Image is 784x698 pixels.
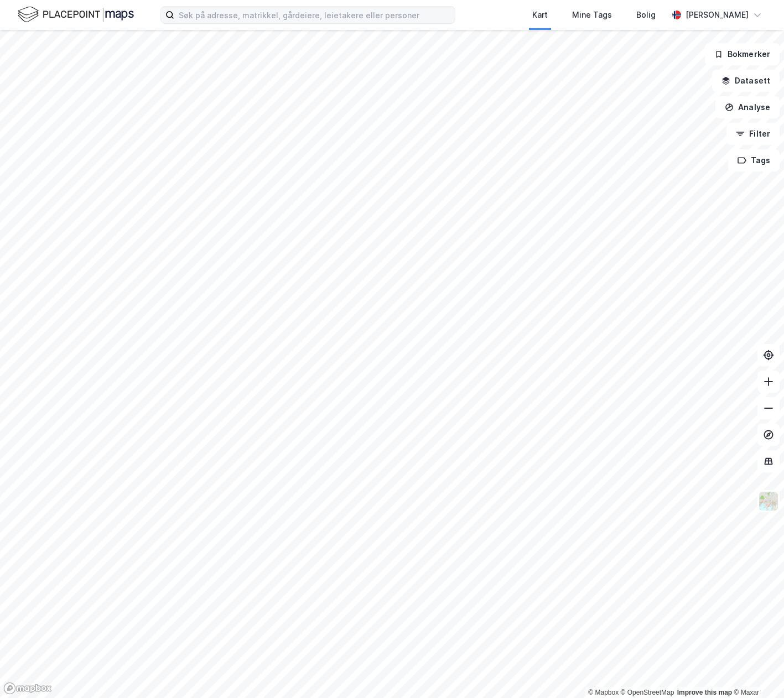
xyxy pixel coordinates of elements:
[728,149,780,171] button: Tags
[588,689,619,696] a: Mapbox
[686,8,749,22] div: [PERSON_NAME]
[636,8,656,22] div: Bolig
[174,7,455,23] input: Søk på adresse, matrikkel, gårdeiere, leietakere eller personer
[705,43,780,65] button: Bokmerker
[621,689,674,696] a: OpenStreetMap
[18,5,134,24] img: logo.f888ab2527a4732fd821a326f86c7f29.svg
[726,123,780,145] button: Filter
[712,70,780,92] button: Datasett
[3,682,52,695] a: Mapbox homepage
[677,689,732,696] a: Improve this map
[729,645,784,698] iframe: Chat Widget
[729,645,784,698] div: Kontrollprogram for chat
[758,491,779,512] img: Z
[532,8,548,22] div: Kart
[715,96,780,118] button: Analyse
[572,8,612,22] div: Mine Tags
